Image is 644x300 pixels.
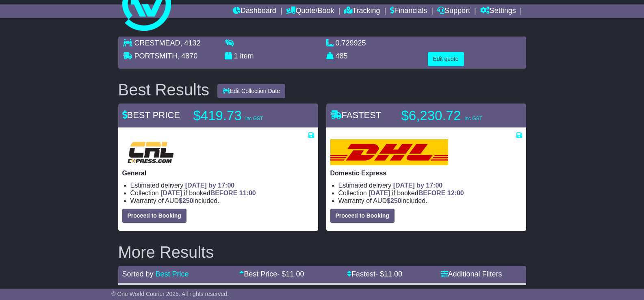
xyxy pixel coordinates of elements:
[330,110,382,120] span: FASTEST
[233,4,276,18] a: Dashboard
[130,197,314,205] li: Warranty of AUD included.
[336,39,366,47] span: 0.729925
[387,197,401,204] span: $
[114,81,214,99] div: Best Results
[217,84,285,98] button: Edit Collection Date
[344,4,380,18] a: Tracking
[401,108,503,124] p: $6,230.72
[122,139,179,165] img: CRL: General
[111,291,229,297] span: © One World Courier 2025. All rights reserved.
[437,4,470,18] a: Support
[160,190,182,196] span: [DATE]
[182,197,193,204] span: 250
[179,197,193,204] span: $
[369,190,390,196] span: [DATE]
[277,270,304,278] span: - $
[338,197,522,205] li: Warranty of AUD included.
[286,4,334,18] a: Quote/Book
[286,270,304,278] span: 11.00
[177,52,197,60] span: , 4870
[338,181,522,189] li: Estimated delivery
[338,189,522,197] li: Collection
[122,209,186,223] button: Proceed to Booking
[130,189,314,197] li: Collection
[336,52,348,60] span: 485
[134,39,180,47] span: CRESTMEAD
[156,270,189,278] a: Best Price
[330,209,395,223] button: Proceed to Booking
[180,39,201,47] span: , 4132
[347,270,402,278] a: Fastest- $11.00
[245,116,263,121] span: inc GST
[134,52,178,60] span: PORTSMITH
[118,243,526,261] h2: More Results
[130,181,314,189] li: Estimated delivery
[160,190,256,196] span: if booked
[480,4,516,18] a: Settings
[390,4,427,18] a: Financials
[122,110,180,120] span: BEST PRICE
[393,182,443,189] span: [DATE] by 17:00
[375,270,402,278] span: - $
[122,270,154,278] span: Sorted by
[239,190,256,196] span: 11:00
[330,169,522,177] p: Domestic Express
[240,52,254,60] span: item
[239,270,304,278] a: Best Price- $11.00
[384,270,402,278] span: 11.00
[447,190,464,196] span: 12:00
[330,139,448,165] img: DHL: Domestic Express
[464,116,482,121] span: inc GST
[122,169,314,177] p: General
[234,52,238,60] span: 1
[193,108,295,124] p: $419.73
[418,190,446,196] span: BEFORE
[185,182,235,189] span: [DATE] by 17:00
[428,52,464,66] button: Edit quote
[441,270,502,278] a: Additional Filters
[210,190,238,196] span: BEFORE
[390,197,401,204] span: 250
[369,190,464,196] span: if booked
